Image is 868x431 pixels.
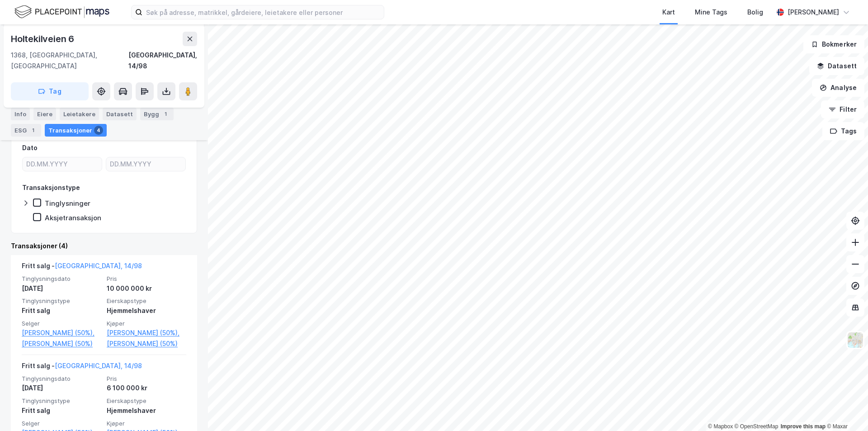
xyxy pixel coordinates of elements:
button: Tag [11,82,89,100]
div: 10 000 000 kr [107,283,186,294]
span: Kjøper [107,320,186,327]
div: Fritt salg - [22,360,142,375]
div: 1368, [GEOGRAPHIC_DATA], [GEOGRAPHIC_DATA] [11,50,128,71]
div: Eiere [33,108,56,120]
div: 1 [28,126,38,135]
div: Kart [662,7,675,18]
a: Mapbox [708,423,733,430]
span: Tinglysningsdato [22,375,101,383]
div: Datasett [103,108,137,120]
span: Selger [22,420,101,427]
span: Kjøper [107,420,186,427]
a: [GEOGRAPHIC_DATA], 14/98 [55,262,142,270]
div: Bygg [140,108,174,120]
a: OpenStreetMap [735,423,778,430]
div: Info [11,108,30,120]
div: Mine Tags [695,7,727,18]
div: Tinglysninger [45,199,90,208]
div: [DATE] [22,383,101,393]
img: logo.f888ab2527a4732fd821a326f86c7f29.svg [14,4,109,20]
div: Hjemmelshaver [107,405,186,416]
div: 6 100 000 kr [107,383,186,393]
div: Leietakere [60,108,99,120]
img: Z [847,332,864,349]
div: 4 [94,126,103,135]
div: 1 [161,109,170,118]
a: [PERSON_NAME] (50%), [107,327,186,338]
button: Filter [821,100,864,118]
span: Selger [22,320,101,327]
input: Søk på adresse, matrikkel, gårdeiere, leietakere eller personer [142,5,384,19]
button: Datasett [809,57,864,75]
div: Hjemmelshaver [107,305,186,316]
a: [GEOGRAPHIC_DATA], 14/98 [55,362,142,369]
div: Transaksjoner (4) [11,241,197,251]
span: Eierskapstype [107,297,186,305]
button: Analyse [812,79,864,97]
a: [PERSON_NAME] (50%), [22,327,101,338]
a: [PERSON_NAME] (50%) [107,338,186,349]
input: DD.MM.YYYY [23,157,102,171]
button: Tags [822,122,864,140]
div: Aksjetransaksjon [45,213,101,222]
div: Holtekilveien 6 [11,32,76,46]
div: Transaksjoner [45,124,107,137]
div: ESG [11,124,41,137]
span: Pris [107,275,186,283]
span: Tinglysningstype [22,297,101,305]
span: Tinglysningstype [22,397,101,405]
div: Transaksjonstype [22,182,80,193]
div: Fritt salg [22,305,101,316]
div: [PERSON_NAME] [788,7,839,18]
div: Fritt salg - [22,260,142,275]
div: [GEOGRAPHIC_DATA], 14/98 [128,50,197,71]
span: Pris [107,375,186,383]
iframe: Chat Widget [823,388,868,431]
span: Eierskapstype [107,397,186,405]
button: Bokmerker [803,35,864,53]
span: Tinglysningsdato [22,275,101,283]
div: [DATE] [22,283,101,294]
input: DD.MM.YYYY [106,157,185,171]
a: [PERSON_NAME] (50%) [22,338,101,349]
div: Bolig [747,7,763,18]
div: Dato [22,142,38,153]
a: Improve this map [781,423,826,430]
div: Fritt salg [22,405,101,416]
